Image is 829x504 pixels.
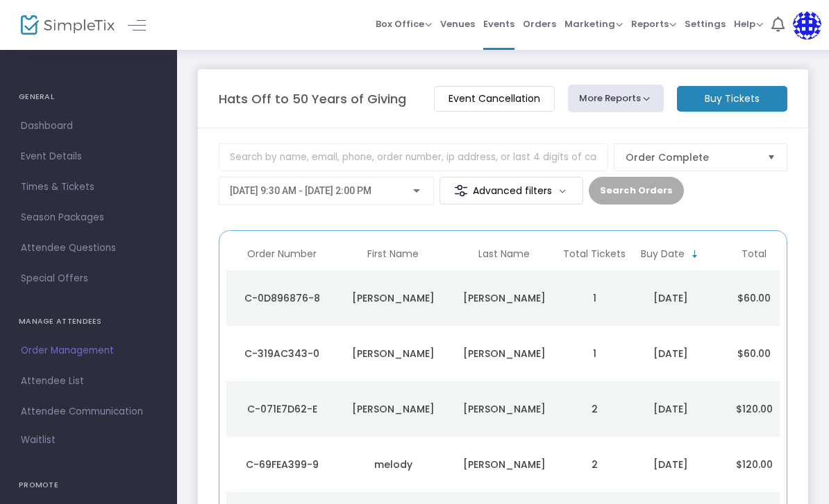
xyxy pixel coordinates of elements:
[21,403,156,421] span: Attendee Communication
[633,291,709,305] div: 10/12/2025
[633,458,709,471] div: 10/10/2025
[21,209,156,227] span: Season Packages
[483,6,514,42] span: Events
[19,83,158,111] h4: GENERAL
[21,117,156,135] span: Dashboard
[712,381,796,437] td: $120.00
[230,458,334,471] div: C-69FEA399-9
[230,402,334,416] div: C-071E7D62-E
[641,248,685,260] span: Buy Date
[21,342,156,360] span: Order Management
[712,437,796,492] td: $120.00
[452,458,556,471] div: coleman
[452,402,556,416] div: Chiovari
[454,184,468,198] img: filter
[247,248,317,260] span: Order Number
[560,381,629,437] td: 2
[376,17,432,31] span: Box Office
[21,270,156,288] span: Special Offers
[560,326,629,381] td: 1
[230,291,334,305] div: C-0D896876-8
[560,270,629,326] td: 1
[21,178,156,196] span: Times & Tickets
[230,347,334,360] div: C-319AC343-0
[219,144,608,171] input: Search by name, email, phone, order number, ip address, or last 4 digits of card
[219,89,406,108] m-panel-title: Hats Off to 50 Years of Giving
[19,471,158,499] h4: PROMOTE
[341,402,445,416] div: Tammy
[367,248,419,260] span: First Name
[21,372,156,390] span: Attendee List
[631,17,676,31] span: Reports
[21,148,156,166] span: Event Details
[564,17,623,31] span: Marketing
[19,308,158,336] h4: MANAGE ATTENDEES
[523,6,556,42] span: Orders
[712,326,796,381] td: $60.00
[452,347,556,360] div: Nemec
[742,248,767,260] span: Total
[21,239,156,257] span: Attendee Questions
[568,85,664,112] button: More Reports
[341,458,445,471] div: melody
[689,249,701,260] span: Sortable
[677,86,787,112] m-button: Buy Tickets
[341,291,445,305] div: Patricia
[633,402,709,416] div: 10/11/2025
[341,347,445,360] div: Loretta
[685,6,726,42] span: Settings
[434,86,555,112] m-button: Event Cancellation
[560,437,629,492] td: 2
[230,185,371,196] span: [DATE] 9:30 AM - [DATE] 2:00 PM
[478,248,530,260] span: Last Name
[439,177,583,205] m-button: Advanced filters
[560,238,629,270] th: Total Tickets
[734,17,763,31] span: Help
[626,150,756,164] span: Order Complete
[452,291,556,305] div: Thompson
[762,144,781,171] button: Select
[712,270,796,326] td: $60.00
[21,433,56,447] span: Waitlist
[440,6,475,42] span: Venues
[633,347,709,360] div: 10/11/2025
